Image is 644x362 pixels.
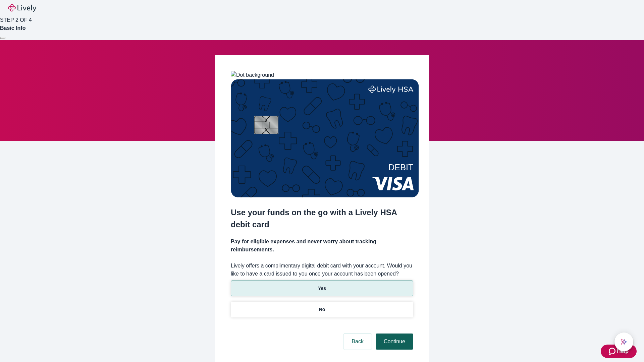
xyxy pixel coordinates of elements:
h4: Pay for eligible expenses and never worry about tracking reimbursements. [231,238,413,254]
button: Zendesk support iconHelp [601,345,637,358]
img: Debit card [231,79,419,197]
button: chat [614,333,633,351]
img: Lively [8,4,36,12]
label: Lively offers a complimentary digital debit card with your account. Would you like to have a card... [231,262,413,278]
button: Back [343,334,372,350]
button: Yes [231,281,413,296]
p: Yes [318,285,326,292]
span: Help [617,347,629,355]
svg: Zendesk support icon [609,347,617,355]
h2: Use your funds on the go with a Lively HSA debit card [231,206,413,231]
button: No [231,302,413,317]
img: Dot background [231,71,274,79]
p: No [319,306,325,313]
svg: Lively AI Assistant [621,339,627,345]
button: Continue [376,334,413,350]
